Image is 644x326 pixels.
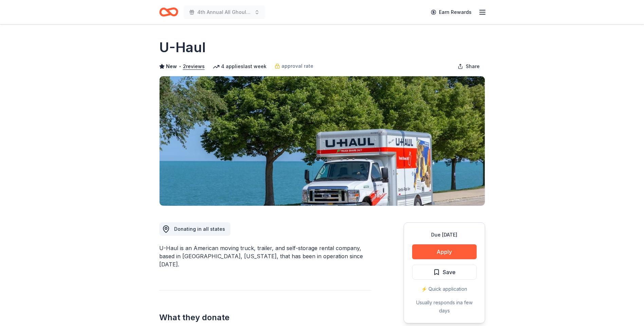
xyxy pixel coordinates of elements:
button: Share [452,60,485,73]
h2: What they donate [159,312,371,323]
span: approval rate [281,62,313,70]
span: Save [443,268,456,277]
button: 4th Annual All Ghouls Gala [184,5,265,19]
span: 4th Annual All Ghouls Gala [197,8,252,16]
a: approval rate [275,62,313,70]
a: Earn Rewards [427,6,476,18]
span: Share [466,62,480,70]
span: Donating in all states [174,226,225,232]
button: 2reviews [183,62,205,70]
img: Image for U-Haul [160,76,485,206]
h1: U-Haul [159,38,206,57]
div: U-Haul is an American moving truck, trailer, and self-storage rental company, based in [GEOGRAPHI... [159,244,371,268]
button: Save [412,265,477,280]
a: Home [159,4,178,20]
span: New [166,62,177,70]
button: Apply [412,244,477,259]
div: ⚡️ Quick application [412,285,477,293]
div: 4 applies last week [213,62,266,70]
div: Due [DATE] [412,231,477,239]
div: Usually responds in a few days [412,299,477,315]
span: • [179,64,181,69]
